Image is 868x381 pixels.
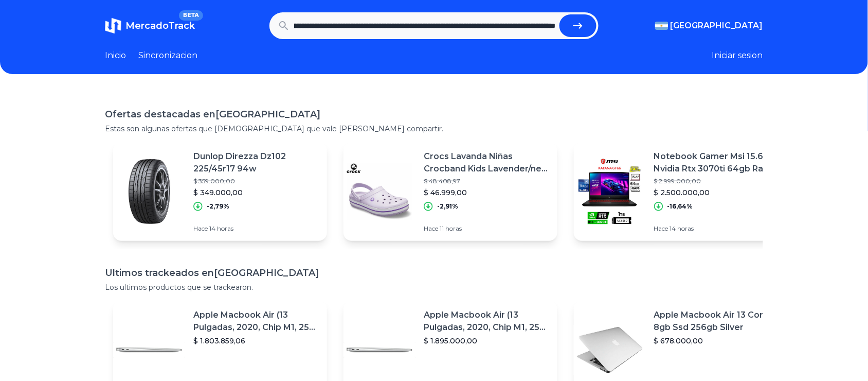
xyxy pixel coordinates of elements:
button: [GEOGRAPHIC_DATA] [655,20,763,32]
p: $ 349.000,00 [193,187,319,198]
p: Apple Macbook Air (13 Pulgadas, 2020, Chip M1, 256 Gb De Ssd, 8 Gb De Ram) - Plata [424,309,549,334]
img: Featured image [343,155,415,228]
p: $ 2.999.000,00 [654,177,780,185]
p: $ 48.408,97 [424,177,549,185]
p: $ 1.895.000,00 [424,336,549,346]
p: $ 359.000,00 [193,177,319,185]
p: $ 1.803.859,06 [193,336,319,346]
p: Notebook Gamer Msi 15.6 Nvidia Rtx 3070ti 64gb Ram 1tb Ssd [654,150,780,175]
a: Featured imageCrocs Lavanda Niñas Crocband Kids Lavender/neo [PERSON_NAME]$ 48.408,97$ 46.999,00-... [343,142,557,241]
p: Hace 14 horas [193,224,319,233]
a: Featured imageNotebook Gamer Msi 15.6 Nvidia Rtx 3070ti 64gb Ram 1tb Ssd$ 2.999.000,00$ 2.500.000... [574,142,788,241]
h1: Ultimos trackeados en [GEOGRAPHIC_DATA] [105,266,763,280]
p: Dunlop Direzza Dz102 225/45r17 94w [193,150,319,175]
p: Los ultimos productos que se trackearon. [105,282,763,292]
p: -2,79% [207,202,229,211]
button: Iniciar sesion [712,49,763,62]
p: $ 2.500.000,00 [654,187,780,198]
span: BETA [179,10,203,21]
img: MercadoTrack [105,18,121,34]
p: Apple Macbook Air 13 Core I5 8gb Ssd 256gb Silver [654,309,780,334]
a: MercadoTrackBETA [105,18,195,34]
h1: Ofertas destacadas en [GEOGRAPHIC_DATA] [105,107,763,122]
p: $ 678.000,00 [654,336,780,346]
p: Estas son algunas ofertas que [DEMOGRAPHIC_DATA] que vale [PERSON_NAME] compartir. [105,124,763,134]
p: Crocs Lavanda Niñas Crocband Kids Lavender/neo [PERSON_NAME] [424,150,549,175]
a: Inicio [105,49,126,62]
p: Apple Macbook Air (13 Pulgadas, 2020, Chip M1, 256 Gb De Ssd, 8 Gb De Ram) - Plata [193,309,319,334]
p: -16,64% [667,202,693,211]
img: Featured image [574,155,646,228]
p: $ 46.999,00 [424,187,549,198]
p: -2,91% [437,202,458,211]
img: Argentina [655,22,668,30]
a: Sincronizacion [138,49,197,62]
p: Hace 11 horas [424,224,549,233]
span: MercadoTrack [125,20,195,31]
span: [GEOGRAPHIC_DATA] [671,20,763,32]
img: Featured image [113,155,185,228]
a: Featured imageDunlop Direzza Dz102 225/45r17 94w$ 359.000,00$ 349.000,00-2,79%Hace 14 horas [113,142,327,241]
p: Hace 14 horas [654,224,780,233]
